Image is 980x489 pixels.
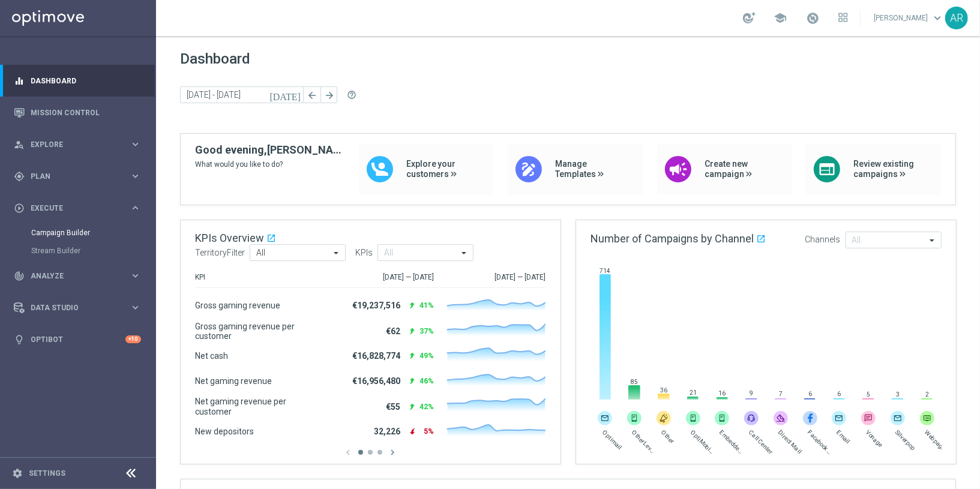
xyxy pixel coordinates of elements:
span: Analyze [31,272,130,280]
i: keyboard_arrow_right [130,270,141,281]
i: play_circle_outline [14,203,25,214]
span: school [774,11,787,25]
button: equalizer Dashboard [13,76,142,86]
button: track_changes Analyze keyboard_arrow_right [13,271,142,281]
button: play_circle_outline Execute keyboard_arrow_right [13,203,142,213]
div: Stream Builder [31,242,155,260]
a: [PERSON_NAME]keyboard_arrow_down [873,9,945,27]
i: lightbulb [14,334,25,345]
a: Mission Control [31,97,141,128]
a: Optibot [31,323,125,355]
a: Campaign Builder [31,228,125,238]
div: Plan [14,171,130,182]
i: keyboard_arrow_right [130,139,141,150]
span: Explore [31,141,130,148]
i: person_search [14,139,25,150]
span: Plan [31,173,130,180]
i: gps_fixed [14,171,25,182]
div: Explore [14,139,130,150]
i: track_changes [14,271,25,281]
button: Mission Control [13,108,142,118]
i: keyboard_arrow_right [130,202,141,214]
div: Analyze [14,271,130,281]
span: keyboard_arrow_down [931,11,944,25]
div: AR [945,7,968,29]
i: settings [12,468,23,479]
div: Campaign Builder [31,224,155,242]
span: Data Studio [31,304,130,311]
a: Dashboard [31,65,141,97]
div: Optibot [14,323,141,355]
a: Settings [29,470,65,477]
a: Stream Builder [31,246,125,256]
div: Data Studio [14,302,130,313]
i: keyboard_arrow_right [130,302,141,313]
button: lightbulb Optibot +10 [13,335,142,344]
i: equalizer [14,76,25,86]
button: person_search Explore keyboard_arrow_right [13,140,142,149]
div: Execute [14,203,130,214]
div: +10 [125,335,141,343]
div: Mission Control [14,97,141,128]
button: gps_fixed Plan keyboard_arrow_right [13,172,142,181]
button: Data Studio keyboard_arrow_right [13,303,142,313]
div: Dashboard [14,65,141,97]
span: Execute [31,205,130,212]
i: keyboard_arrow_right [130,170,141,182]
